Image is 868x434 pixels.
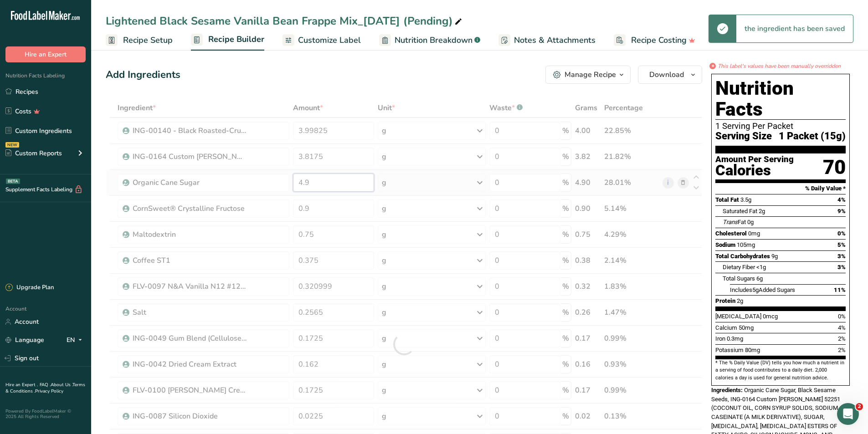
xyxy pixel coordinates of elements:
[759,208,765,214] span: 2g
[837,208,846,214] span: 9%
[208,33,264,46] span: Recipe Builder
[638,66,702,84] button: Download
[715,241,735,248] span: Sodium
[838,324,846,331] span: 4%
[614,30,695,51] a: Recipe Costing
[5,332,44,348] a: Language
[740,196,751,203] span: 3.5g
[5,46,86,62] button: Hire an Expert
[715,164,794,177] div: Calories
[747,219,754,225] span: 0g
[715,253,770,260] span: Total Carbohydrates
[723,275,755,282] span: Total Sugars
[837,253,846,260] span: 3%
[715,359,846,382] section: * The % Daily Value (DV) tells you how much a nutrient in a serving of food contributes to a dail...
[106,13,464,29] div: Lightened Black Sesame Vanilla Bean Frappe Mix_[DATE] (Pending)
[838,347,846,353] span: 2%
[756,264,766,271] span: <1g
[837,403,859,425] iframe: Intercom live chat
[715,313,761,320] span: [MEDICAL_DATA]
[715,78,846,120] h1: Nutrition Facts
[498,30,596,51] a: Notes & Attachments
[756,275,763,282] span: 6g
[715,155,794,164] div: Amount Per Serving
[282,30,361,51] a: Customize Label
[837,241,846,248] span: 5%
[736,15,853,42] div: the ingredient has been saved
[5,148,62,158] div: Custom Reports
[715,196,739,203] span: Total Fat
[51,382,72,388] a: About Us .
[823,155,846,179] div: 70
[379,30,480,51] a: Nutrition Breakdown
[123,34,173,46] span: Recipe Setup
[649,69,684,80] span: Download
[856,403,863,410] span: 2
[837,264,846,271] span: 3%
[514,34,596,46] span: Notes & Attachments
[106,30,173,51] a: Recipe Setup
[737,297,743,304] span: 2g
[191,29,264,51] a: Recipe Builder
[395,34,473,46] span: Nutrition Breakdown
[565,69,616,80] div: Manage Recipe
[715,230,747,237] span: Cholesterol
[715,183,846,194] section: % Daily Value *
[545,66,631,84] button: Manage Recipe
[5,382,38,388] a: Hire an Expert .
[67,335,86,346] div: EN
[723,264,755,271] span: Dietary Fiber
[748,230,760,237] span: 0mg
[718,62,841,70] i: This label's values have been manually overridden
[837,196,846,203] span: 4%
[298,34,361,46] span: Customize Label
[727,335,743,342] span: 0.3mg
[834,286,846,293] span: 11%
[106,67,180,82] div: Add Ingredients
[6,179,20,184] div: BETA
[715,297,735,304] span: Protein
[5,142,19,148] div: NEW
[838,335,846,342] span: 2%
[711,387,743,393] span: Ingredients:
[779,131,846,142] span: 1 Packet (15g)
[723,208,757,214] span: Saturated Fat
[715,122,846,131] div: 1 Serving Per Packet
[5,283,54,292] div: Upgrade Plan
[723,219,738,225] i: Trans
[715,131,772,142] span: Serving Size
[745,347,760,353] span: 80mg
[715,347,744,353] span: Potassium
[5,382,85,394] a: Terms & Conditions .
[838,313,846,320] span: 0%
[739,324,754,331] span: 50mg
[715,324,737,331] span: Calcium
[631,34,687,46] span: Recipe Costing
[737,241,755,248] span: 105mg
[723,219,746,225] span: Fat
[730,286,795,293] span: Includes Added Sugars
[752,286,759,293] span: 5g
[35,388,63,394] a: Privacy Policy
[715,335,725,342] span: Iron
[837,230,846,237] span: 0%
[763,313,778,320] span: 0mcg
[5,408,86,419] div: Powered By FoodLabelMaker © 2025 All Rights Reserved
[771,253,778,260] span: 9g
[40,382,51,388] a: FAQ .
